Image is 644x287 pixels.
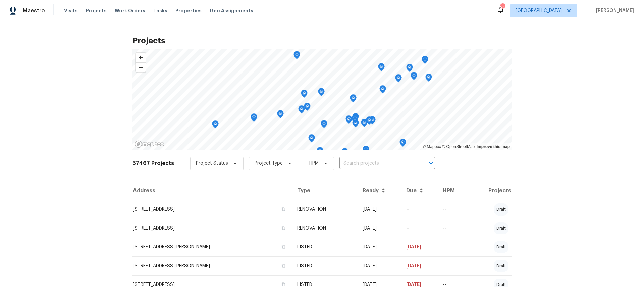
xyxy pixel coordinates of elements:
[212,120,219,131] div: Map marker
[292,238,357,256] td: LISTED
[292,200,357,219] td: RENOVATION
[298,105,305,116] div: Map marker
[210,7,253,14] span: Geo Assignments
[425,74,432,84] div: Map marker
[357,238,401,256] td: [DATE]
[437,181,467,200] th: HPM
[301,90,308,100] div: Map marker
[292,256,357,275] td: LISTED
[437,256,467,275] td: --
[132,256,292,275] td: [STREET_ADDRESS][PERSON_NAME]
[280,262,286,269] button: Copy Address
[136,53,146,62] button: Zoom in
[132,49,512,150] canvas: Map
[401,238,437,256] td: [DATE]
[292,219,357,238] td: RENOVATION
[136,63,146,72] span: Zoom out
[293,51,300,61] div: Map marker
[369,116,376,127] div: Map marker
[494,260,508,272] div: draft
[132,219,292,238] td: [STREET_ADDRESS]
[357,200,401,219] td: [DATE]
[132,238,292,256] td: [STREET_ADDRESS][PERSON_NAME]
[304,103,311,113] div: Map marker
[357,181,401,200] th: Ready
[339,158,416,169] input: Search projects
[363,146,369,156] div: Map marker
[399,139,406,149] div: Map marker
[401,256,437,275] td: [DATE]
[321,120,327,130] div: Map marker
[352,115,358,125] div: Map marker
[277,110,284,121] div: Map marker
[317,147,323,157] div: Map marker
[494,203,508,216] div: draft
[251,113,257,124] div: Map marker
[64,7,78,14] span: Visits
[280,225,286,231] button: Copy Address
[379,85,386,96] div: Map marker
[401,219,437,238] td: --
[136,62,146,72] button: Zoom out
[135,140,164,148] a: Mapbox homepage
[309,160,319,167] span: HPM
[86,7,107,14] span: Projects
[341,148,348,158] div: Map marker
[318,88,325,98] div: Map marker
[357,219,401,238] td: [DATE]
[280,206,286,212] button: Copy Address
[280,244,286,250] button: Copy Address
[23,7,45,14] span: Maestro
[196,160,228,167] span: Project Status
[132,37,512,44] h2: Projects
[132,181,292,200] th: Address
[115,7,145,14] span: Work Orders
[175,7,202,14] span: Properties
[350,94,357,105] div: Map marker
[357,256,401,275] td: [DATE]
[406,64,413,74] div: Map marker
[132,200,292,219] td: [STREET_ADDRESS]
[292,181,357,200] th: Type
[494,222,508,234] div: draft
[366,116,373,127] div: Map marker
[153,8,167,13] span: Tasks
[437,219,467,238] td: --
[411,72,417,82] div: Map marker
[401,200,437,219] td: --
[423,144,441,149] a: Mapbox
[442,144,475,149] a: OpenStreetMap
[345,115,352,126] div: Map marker
[516,7,562,14] span: [GEOGRAPHIC_DATA]
[361,119,368,129] div: Map marker
[395,74,402,85] div: Map marker
[132,160,174,167] h2: 57467 Projects
[426,159,436,168] button: Open
[255,160,283,167] span: Project Type
[401,181,437,200] th: Due
[308,134,315,145] div: Map marker
[437,200,467,219] td: --
[477,144,510,149] a: Improve this map
[593,7,634,14] span: [PERSON_NAME]
[352,113,359,124] div: Map marker
[467,181,512,200] th: Projects
[378,63,385,74] div: Map marker
[494,241,508,253] div: draft
[500,4,505,11] div: 96
[422,56,428,66] div: Map marker
[437,238,467,256] td: --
